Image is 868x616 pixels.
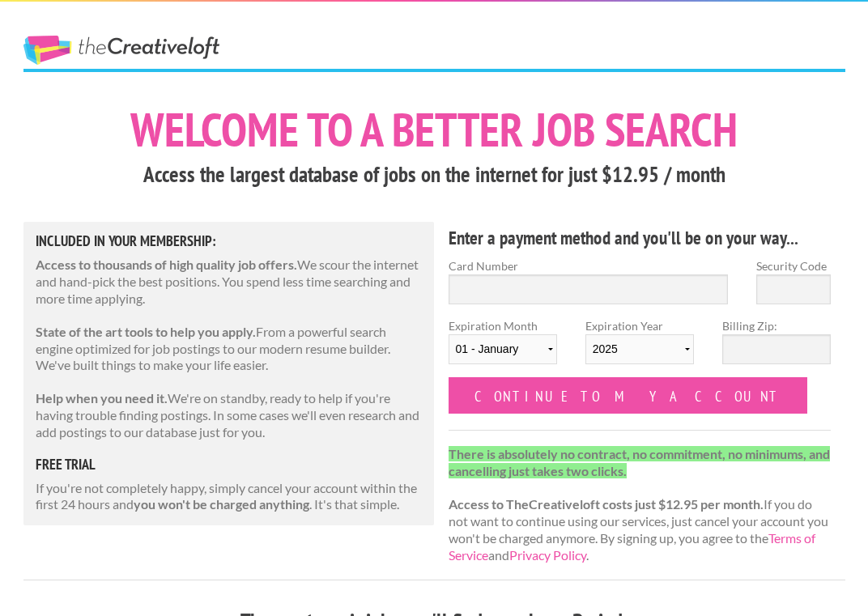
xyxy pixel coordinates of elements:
[36,457,423,472] h5: free trial
[23,36,219,65] a: The Creative Loft
[585,334,694,364] select: Expiration Year
[23,106,845,153] h1: Welcome to a better job search
[509,547,586,563] a: Privacy Policy
[449,446,832,564] p: If you do not want to continue using our services, just cancel your account you won't be charged ...
[722,317,831,334] label: Billing Zip:
[449,317,557,377] label: Expiration Month
[134,496,309,512] strong: you won't be charged anything
[756,257,831,274] label: Security Code
[36,257,423,307] p: We scour the internet and hand-pick the best positions. You spend less time searching and more ti...
[36,324,423,374] p: From a powerful search engine optimized for job postings to our modern resume builder. We've buil...
[449,257,729,274] label: Card Number
[449,334,557,364] select: Expiration Month
[36,324,256,339] strong: State of the art tools to help you apply.
[449,530,815,563] a: Terms of Service
[449,225,832,251] h4: Enter a payment method and you'll be on your way...
[449,377,808,414] input: Continue to my account
[36,257,297,272] strong: Access to thousands of high quality job offers.
[36,390,168,406] strong: Help when you need it.
[23,159,845,190] h3: Access the largest database of jobs on the internet for just $12.95 / month
[36,480,423,514] p: If you're not completely happy, simply cancel your account within the first 24 hours and . It's t...
[449,496,764,512] strong: Access to TheCreativeloft costs just $12.95 per month.
[36,390,423,440] p: We're on standby, ready to help if you're having trouble finding postings. In some cases we'll ev...
[36,234,423,249] h5: Included in Your Membership:
[449,446,830,478] strong: There is absolutely no contract, no commitment, no minimums, and cancelling just takes two clicks.
[585,317,694,377] label: Expiration Year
